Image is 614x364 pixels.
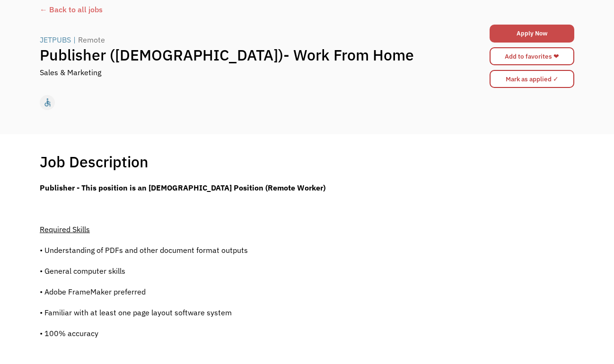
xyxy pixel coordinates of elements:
[40,34,71,45] div: JETPUBS
[40,265,436,277] p: • General computer skills
[40,183,325,192] strong: Publisher - This position is an [DEMOGRAPHIC_DATA] Position (Remote Worker)
[73,34,76,45] div: |
[40,67,101,78] div: Sales & Marketing
[40,286,436,297] p: • Adobe FrameMaker preferred
[490,47,574,65] a: Add to favorites ❤
[40,307,436,318] p: • Familiar with at least one page layout software system
[40,152,149,171] h1: Job Description
[43,95,53,110] div: accessible
[78,34,105,45] div: Remote
[40,4,574,15] a: ← Back to all jobs
[490,25,574,43] a: Apply Now
[490,68,574,90] form: Mark as applied form
[40,328,436,339] p: • 100% accuracy
[40,34,107,45] a: JETPUBS|Remote
[40,244,436,256] p: • Understanding of PDFs and other document format outputs
[490,70,574,88] input: Mark as applied ✓
[40,45,441,64] h1: Publisher ([DEMOGRAPHIC_DATA])- Work From Home
[40,225,90,234] span: Required Skills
